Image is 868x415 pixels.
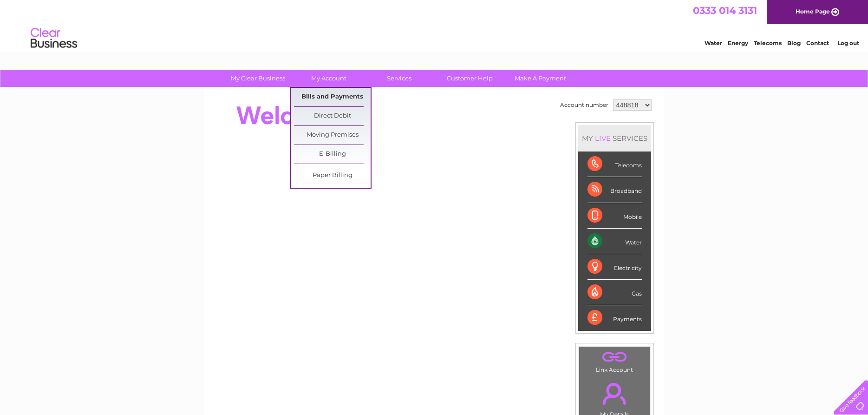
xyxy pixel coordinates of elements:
div: Water [587,229,642,254]
a: Make A Payment [502,70,579,87]
div: Clear Business is a trading name of Verastar Limited (registered in [GEOGRAPHIC_DATA] No. 3667643... [215,5,654,45]
div: Mobile [587,203,642,229]
a: Telecoms [754,40,782,46]
a: . [581,349,648,365]
a: Services [361,70,437,87]
img: logo.png [30,24,78,53]
a: Paper Billing [294,166,371,185]
a: E-Billing [294,145,371,164]
a: My Account [290,70,367,87]
a: Water [705,40,722,46]
a: Customer Help [431,70,508,87]
a: Blog [787,40,801,46]
a: 0333 014 3131 [693,5,757,16]
div: Broadband [587,177,642,203]
a: Bills and Payments [294,88,371,106]
div: Telecoms [587,152,642,177]
div: Payments [587,305,642,330]
a: Contact [806,40,829,46]
div: Electricity [587,254,642,280]
a: Direct Debit [294,107,371,125]
a: My Clear Business [220,70,296,87]
td: Account number [558,97,611,113]
a: . [581,377,648,410]
div: Gas [587,280,642,305]
div: LIVE [593,134,613,143]
div: MY SERVICES [578,125,651,152]
a: Log out [837,40,859,46]
a: Energy [728,40,748,46]
td: Link Account [579,346,651,375]
a: Moving Premises [294,126,371,145]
